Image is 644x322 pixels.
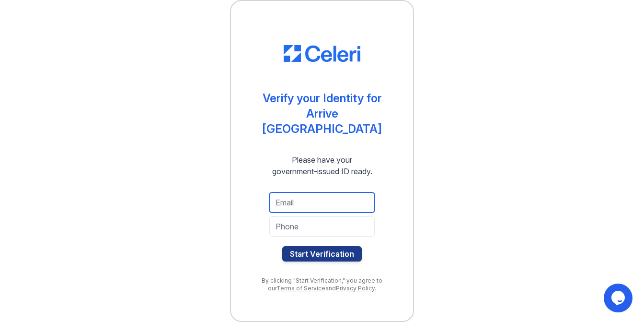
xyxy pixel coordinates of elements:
[604,284,634,312] iframe: chat widget
[250,277,394,292] div: By clicking "Start Verification," you agree to our and
[276,285,325,292] a: Terms of Service
[336,285,376,292] a: Privacy Policy.
[250,91,394,137] div: Verify your Identity for Arrive [GEOGRAPHIC_DATA]
[255,154,390,177] div: Please have your government-issued ID ready.
[284,45,360,62] img: CE_Logo_Blue-a8612792a0a2168367f1c8372b55b34899dd931a85d93a1a3d3e32e68fde9ad4.png
[282,246,362,262] button: Start Verification
[269,216,375,237] input: Phone
[269,192,375,213] input: Email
